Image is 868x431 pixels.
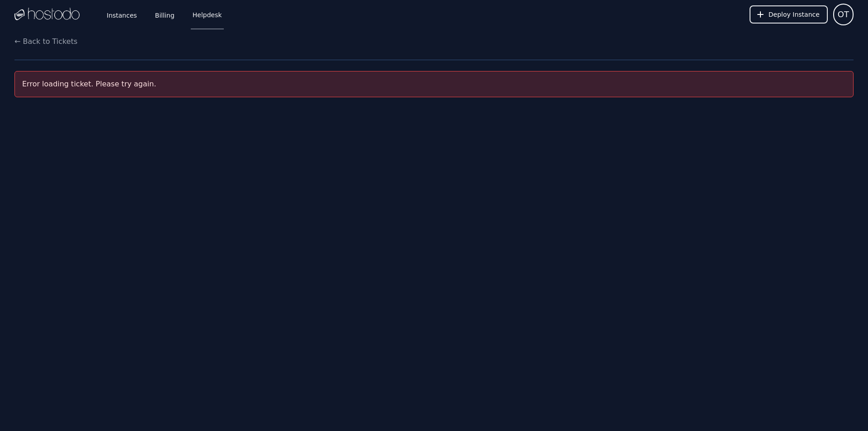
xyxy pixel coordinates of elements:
[769,10,820,19] span: Deploy Instance
[14,36,77,47] button: ← Back to Tickets
[750,5,828,24] button: Deploy Instance
[14,71,854,97] div: Error loading ticket. Please try again.
[14,8,80,21] img: Logo
[838,8,849,21] span: OT
[833,4,854,25] button: User menu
